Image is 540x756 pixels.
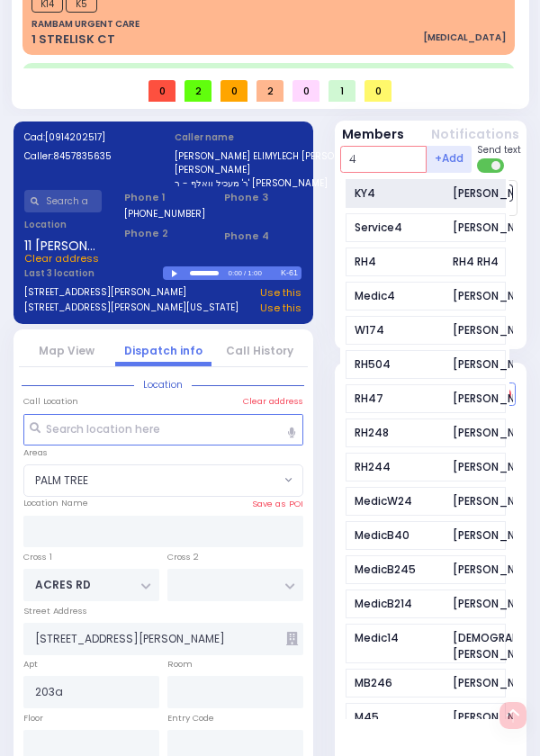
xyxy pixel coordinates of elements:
[124,226,202,241] span: Phone 2
[24,237,102,251] span: 11 [PERSON_NAME] CT 203A 203a
[24,465,280,496] span: PALM TREE
[355,288,445,304] div: Medic4
[292,80,319,103] span: 0
[24,218,102,231] label: Location
[23,395,78,408] label: Call Location
[23,414,303,446] input: Search location here
[260,285,301,301] a: Use this
[220,80,247,103] span: 0
[355,254,445,270] div: RH4
[23,605,87,617] label: Street Address
[281,266,301,280] div: K-61
[355,185,445,202] div: KY4
[45,130,105,144] span: [0914202517]
[226,343,293,358] a: Call History
[31,31,115,49] div: 1 STRELISK CT
[24,285,186,301] a: [STREET_ADDRESS][PERSON_NAME]
[124,207,205,220] label: [PHONE_NUMBER]
[23,551,52,563] label: Cross 1
[175,163,302,176] label: [PERSON_NAME]
[224,229,301,244] span: Phone 4
[24,266,163,280] label: Last 3 location
[175,149,302,163] label: [PERSON_NAME] ELIMYLECH [PERSON_NAME]
[423,31,506,44] div: [MEDICAL_DATA]
[355,322,445,338] div: W174
[23,712,43,724] label: Floor
[23,497,88,509] label: Location Name
[35,472,88,489] span: PALM TREE
[427,146,472,173] button: +Add
[23,446,48,459] label: Areas
[364,80,391,103] span: 0
[175,176,302,190] label: ר' מעכיל וואלף - ר' [PERSON_NAME]
[124,343,202,358] a: Dispatch info
[53,149,112,163] span: 8457835635
[243,395,303,408] label: Clear address
[124,190,202,205] span: Phone 1
[31,17,139,31] div: RAMBAM URGENT CARE
[175,130,302,144] label: Caller name
[24,301,238,316] a: [STREET_ADDRESS][PERSON_NAME][US_STATE]
[228,263,244,283] div: 0:00
[167,712,214,724] label: Entry Code
[286,632,298,645] span: Other building occupants
[23,658,38,670] label: Apt
[260,301,301,316] a: Use this
[243,263,247,283] div: /
[24,130,152,144] label: Cad:
[355,220,445,236] div: Service4
[340,146,427,173] input: Search member
[167,658,193,670] label: Room
[148,80,175,103] span: 0
[247,263,263,283] div: 1:00
[256,80,283,103] span: 2
[431,125,519,144] button: Notifications
[24,190,102,212] input: Search a contact
[39,343,94,358] a: Map View
[342,125,404,144] button: Members
[167,551,199,563] label: Cross 2
[134,378,192,391] span: Location
[252,498,303,510] label: Save as POI
[453,254,499,270] div: RH4 RH4
[477,157,506,175] label: Turn off text
[24,251,99,265] span: Clear address
[23,464,303,497] span: PALM TREE
[477,143,521,157] span: Send text
[328,80,355,103] span: 1
[184,80,211,103] span: 2
[224,190,301,205] span: Phone 3
[24,149,152,163] label: Caller:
